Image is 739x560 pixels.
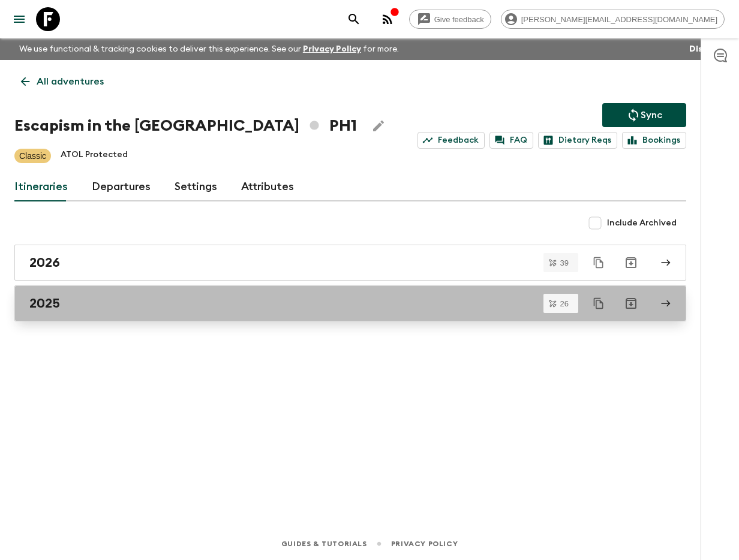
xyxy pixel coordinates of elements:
button: Duplicate [588,252,609,273]
h2: 2025 [29,296,60,311]
a: 2025 [14,285,686,321]
a: FAQ [489,132,533,149]
h2: 2026 [29,255,60,270]
button: search adventures [342,7,366,31]
div: [PERSON_NAME][EMAIL_ADDRESS][DOMAIN_NAME] [501,10,725,29]
a: Privacy Policy [303,45,361,53]
button: Archive [619,291,643,315]
p: All adventures [37,74,104,89]
a: Itineraries [14,173,68,201]
a: Attributes [241,173,294,201]
a: Settings [175,173,217,201]
span: [PERSON_NAME][EMAIL_ADDRESS][DOMAIN_NAME] [515,15,724,24]
p: ATOL Protected [61,149,128,163]
button: Sync adventure departures to the booking engine [602,103,686,127]
button: menu [7,7,31,31]
a: All adventures [14,70,110,94]
a: Privacy Policy [391,537,458,550]
a: Bookings [622,132,686,149]
button: Edit Adventure Title [367,114,390,138]
a: Departures [92,173,151,201]
span: 39 [553,259,576,267]
h1: Escapism in the [GEOGRAPHIC_DATA] PH1 [14,114,357,138]
a: Feedback [417,132,485,149]
p: We use functional & tracking cookies to deliver this experience. See our for more. [14,38,404,60]
span: Include Archived [607,217,677,229]
a: Dietary Reqs [538,132,617,149]
p: Sync [641,108,662,122]
button: Dismiss [686,41,725,58]
span: Give feedback [428,15,491,24]
a: Give feedback [409,10,491,29]
a: 2026 [14,245,686,281]
button: Duplicate [588,293,609,314]
a: Guides & Tutorials [281,537,367,550]
span: 26 [553,300,576,308]
p: Classic [19,150,46,162]
button: Archive [619,251,643,275]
